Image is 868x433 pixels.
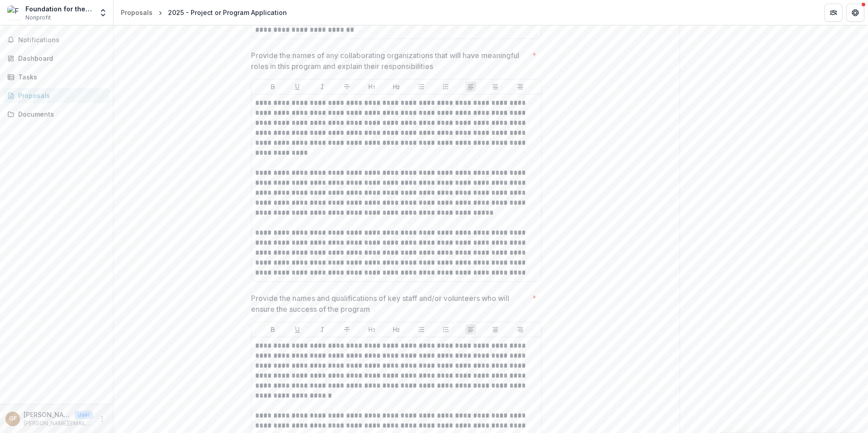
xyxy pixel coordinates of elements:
button: Italicize [317,81,328,92]
div: Documents [18,109,102,119]
button: Bullet List [416,81,427,92]
button: Heading 1 [366,81,377,92]
div: Tasks [18,72,102,82]
button: Align Right [515,81,526,92]
button: Align Left [465,81,476,92]
div: 2025 - Project or Program Application [168,8,287,17]
div: Proposals [18,91,102,100]
button: Align Center [490,324,501,335]
a: Proposals [117,6,156,19]
button: Strike [341,81,352,92]
div: Foundation for the [GEOGRAPHIC_DATA] [25,4,93,14]
a: Documents [4,107,109,122]
button: Heading 2 [391,81,402,92]
button: More [97,413,108,424]
div: Geoff Fleming [9,416,17,422]
button: Ordered List [440,81,451,92]
button: Bullet List [416,324,427,335]
button: Italicize [317,324,328,335]
button: Heading 1 [366,324,377,335]
button: Align Right [515,324,526,335]
span: Notifications [18,36,106,44]
button: Bold [267,324,278,335]
p: User [74,411,93,419]
button: Heading 2 [391,324,402,335]
p: Provide the names of any collaborating organizations that will have meaningful roles in this prog... [251,50,528,72]
p: [PERSON_NAME] [24,410,71,419]
button: Strike [341,324,352,335]
img: Foundation for the Reading Public Museum [7,5,22,20]
a: Dashboard [4,51,109,66]
button: Underline [292,81,303,92]
a: Tasks [4,69,109,84]
span: Nonprofit [25,14,51,22]
button: Partners [824,4,843,22]
a: Proposals [4,88,109,103]
button: Bold [267,81,278,92]
button: Align Center [490,81,501,92]
p: [PERSON_NAME][EMAIL_ADDRESS][PERSON_NAME][DOMAIN_NAME] [24,419,93,428]
p: Provide the names and qualifications of key staff and/or volunteers who will ensure the success o... [251,293,528,315]
button: Get Help [846,4,864,22]
button: Notifications [4,33,109,47]
nav: breadcrumb [117,6,291,19]
button: Ordered List [440,324,451,335]
div: Proposals [121,8,153,17]
div: Dashboard [18,54,102,63]
button: Align Left [465,324,476,335]
button: Open entity switcher [97,4,109,22]
button: Underline [292,324,303,335]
